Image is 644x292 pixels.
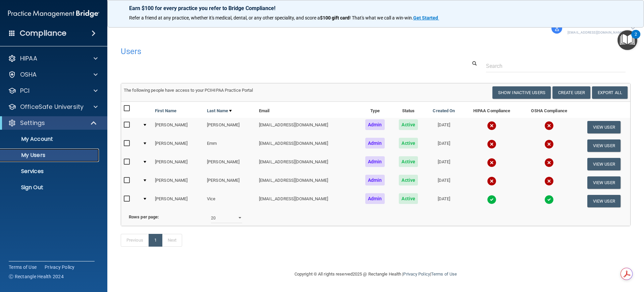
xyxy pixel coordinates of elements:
span: Admin [365,193,385,204]
th: HIPAA Compliance [463,102,521,118]
td: [EMAIL_ADDRESS][DOMAIN_NAME] [256,173,358,192]
p: Earn $100 for every practice you refer to Bridge Compliance! [129,5,622,11]
td: [PERSON_NAME] [204,155,256,173]
p: [EMAIL_ADDRESS][DOMAIN_NAME] [568,30,624,36]
td: Emm [204,136,256,155]
a: Get Started [413,15,439,20]
img: cross.ca9f0e7f.svg [487,121,496,130]
button: Open Resource Center, 2 new notifications [618,30,637,50]
a: First Name [155,107,176,115]
a: OSHA [8,71,98,79]
img: cross.ca9f0e7f.svg [544,121,554,130]
span: Admin [365,119,385,130]
span: Admin [365,156,385,167]
a: Privacy Policy [45,264,75,270]
a: Privacy Policy [403,272,430,277]
a: OfficeSafe University [8,103,98,111]
input: Search [486,60,626,72]
th: Type [358,102,392,118]
a: Terms of Use [9,264,37,270]
span: Active [399,193,418,204]
h4: Compliance [20,29,66,38]
td: [DATE] [425,118,463,136]
span: Active [399,175,418,185]
a: 1 [149,234,162,247]
button: Show Inactive Users [492,86,551,99]
td: [EMAIL_ADDRESS][DOMAIN_NAME] [256,155,358,173]
p: PCI [20,87,30,95]
button: Create User [552,86,590,99]
td: [PERSON_NAME] [152,118,204,136]
span: Active [399,156,418,167]
a: Last Name [207,107,232,115]
img: cross.ca9f0e7f.svg [487,139,496,149]
th: Status [392,102,425,118]
td: [EMAIL_ADDRESS][DOMAIN_NAME] [256,118,358,136]
th: OSHA Compliance [521,102,578,118]
span: Admin [365,175,385,185]
td: Vice [204,192,256,210]
button: View User [587,195,621,207]
p: OSHA [20,71,37,79]
th: Email [256,102,358,118]
img: tick.e7d51cea.svg [544,195,554,204]
td: [PERSON_NAME] [152,173,204,192]
img: tick.e7d51cea.svg [487,195,496,204]
span: Active [399,138,418,149]
p: OfficeSafe University [20,103,84,111]
img: avatar.17b06cb7.svg [551,23,562,34]
td: [EMAIL_ADDRESS][DOMAIN_NAME] [256,192,358,210]
td: [PERSON_NAME] [204,173,256,192]
td: [DATE] [425,155,463,173]
p: HIPAA [20,54,37,62]
strong: $100 gift card [320,15,350,20]
span: ! That's what we call a win-win. [350,15,413,20]
td: [DATE] [425,136,463,155]
p: My Account [4,136,96,142]
a: Terms of Use [431,272,457,277]
img: arrow-down.227dba2b.svg [631,27,635,30]
button: View User [587,158,621,170]
td: [EMAIL_ADDRESS][DOMAIN_NAME] [256,136,358,155]
td: [PERSON_NAME] [152,136,204,155]
td: [DATE] [425,192,463,210]
img: cross.ca9f0e7f.svg [487,176,496,186]
p: Settings [20,119,45,127]
span: Ⓒ Rectangle Health 2024 [9,273,64,280]
a: HIPAA [8,54,98,62]
a: Created On [433,107,455,115]
button: View User [587,121,621,133]
span: Active [399,119,418,130]
span: The following people have access to your PCIHIPAA Practice Portal [124,88,253,93]
strong: Get Started [413,15,438,20]
p: Sign Out [4,184,96,191]
img: cross.ca9f0e7f.svg [487,158,496,167]
img: cross.ca9f0e7f.svg [544,158,554,167]
span: Admin [365,138,385,149]
a: PCI [8,87,98,95]
a: Previous [121,234,149,247]
p: My Users [4,152,96,159]
p: Services [4,168,96,175]
button: View User [587,176,621,189]
td: [DATE] [425,173,463,192]
td: [PERSON_NAME] [152,155,204,173]
a: Settings [8,119,97,127]
td: [PERSON_NAME] [152,192,204,210]
td: [PERSON_NAME] [204,118,256,136]
h4: Users [121,47,414,56]
div: 2 [635,34,637,43]
img: PMB logo [8,7,99,20]
img: cross.ca9f0e7f.svg [544,139,554,149]
img: cross.ca9f0e7f.svg [544,176,554,186]
div: Copyright © All rights reserved 2025 @ Rectangle Health | | [253,263,498,285]
b: Rows per page: [129,214,159,219]
span: Refer a friend at any practice, whether it's medical, dental, or any other speciality, and score a [129,15,320,20]
a: Next [162,234,182,247]
a: Export All [592,86,628,99]
button: View User [587,139,621,152]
